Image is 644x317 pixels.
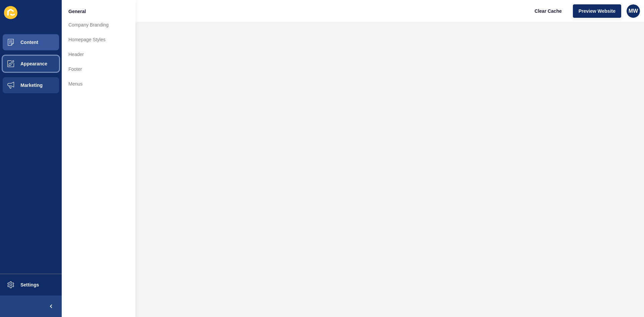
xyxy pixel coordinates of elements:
button: Clear Cache [529,4,568,18]
span: MW [629,8,638,14]
span: General [68,8,86,15]
a: Homepage Styles [62,32,136,47]
a: Footer [62,62,136,76]
span: Preview Website [579,8,615,14]
a: Menus [62,76,136,91]
span: Clear Cache [535,8,562,14]
button: Preview Website [573,4,621,18]
a: Company Branding [62,17,136,32]
a: Header [62,47,136,62]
